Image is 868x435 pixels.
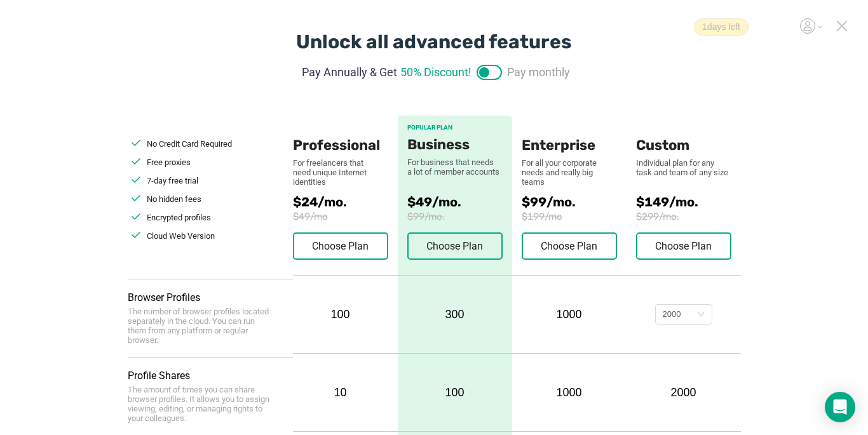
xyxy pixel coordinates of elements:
div: 2000 [636,386,731,399]
span: Free proxies [147,157,191,167]
span: $99/mo. [522,194,636,210]
span: 1 days left [694,18,749,36]
div: Professional [293,116,388,154]
div: Profile Shares [128,370,293,382]
div: Enterprise [522,116,617,154]
span: $49/mo. [407,194,503,210]
span: Cloud Web Version [147,231,215,241]
span: $99/mo. [407,211,503,222]
span: No Credit Card Required [147,139,232,149]
i: icon: down [697,311,705,319]
span: Encrypted profiles [147,213,211,222]
button: Choose Plan [636,232,731,260]
span: 7-day free trial [147,176,198,185]
div: The amount of times you can share browser profiles. It allows you to assign viewing, editing, or ... [128,385,274,423]
div: For business that needs [407,157,503,167]
button: Choose Plan [293,232,388,260]
div: Business [407,137,503,153]
div: 10 [293,386,388,399]
span: Pay Annually & Get [302,64,397,81]
div: Open Intercom Messenger [825,392,855,422]
div: For all your corporate needs and really big teams [522,158,617,187]
span: No hidden fees [147,194,201,204]
span: $149/mo. [636,194,741,210]
span: $199/mo [522,211,636,222]
span: $24/mo. [293,194,398,210]
button: Choose Plan [522,232,617,260]
div: 100 [293,308,388,321]
div: Individual plan for any task and team of any size [636,158,731,177]
div: 300 [398,276,512,353]
div: For freelancers that need unique Internet identities [293,158,376,187]
span: Pay monthly [507,64,570,81]
span: $299/mo. [636,211,741,222]
div: Unlock all advanced features [296,30,572,53]
div: 1000 [522,386,617,399]
div: a lot of member accounts [407,167,503,177]
div: 2000 [663,305,681,324]
div: Browser Profiles [128,291,293,304]
span: 50% Discount! [400,64,471,81]
div: 1000 [522,308,617,321]
button: Choose Plan [407,232,503,260]
span: $49/mo [293,211,398,222]
div: POPULAR PLAN [407,124,503,131]
div: Custom [636,116,731,154]
div: 100 [398,354,512,431]
div: The number of browser profiles located separately in the cloud. You can run them from any platfor... [128,307,274,345]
